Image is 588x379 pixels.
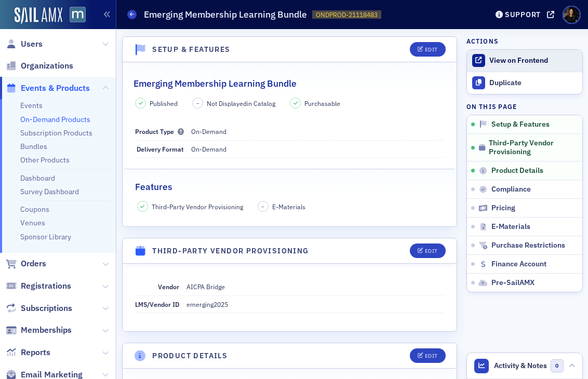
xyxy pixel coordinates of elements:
[158,282,179,291] span: Vendor
[20,218,45,227] a: Venues
[491,260,546,269] span: Finance Account
[6,38,43,50] a: Users
[186,282,225,291] span: AICPA Bridge
[152,44,230,55] h4: Setup & Features
[6,83,90,94] a: Events & Products
[20,173,55,183] a: Dashboard
[20,205,49,214] a: Coupons
[491,204,515,213] span: Pricing
[489,139,568,157] span: Third-Party Vendor Provisioning
[489,78,577,88] div: Duplicate
[6,303,72,314] a: Subscriptions
[6,280,71,292] a: Registrations
[316,10,378,19] span: ONDPROD-21118483
[489,56,577,65] div: View on Frontend
[466,36,499,46] h4: Actions
[62,7,86,24] a: View Homepage
[191,127,226,136] span: On-Demand
[152,246,309,256] h4: Third-Party Vendor Provisioning
[21,280,71,292] span: Registrations
[467,50,582,72] a: View on Frontend
[135,300,179,308] span: LMS/Vendor ID
[150,99,178,108] span: Published
[6,258,46,269] a: Orders
[135,180,172,194] h2: Features
[551,359,564,372] span: 0
[137,145,184,153] span: Delivery Format
[21,38,43,50] span: Users
[21,60,73,72] span: Organizations
[494,360,547,371] span: Activity & Notes
[21,324,72,336] span: Memberships
[6,324,72,336] a: Memberships
[21,347,50,358] span: Reports
[272,202,305,211] span: E-Materials
[196,100,199,107] span: –
[144,8,307,21] h1: Emerging Membership Learning Bundle
[152,350,228,361] h4: Product Details
[20,187,79,196] a: Survey Dashboard
[21,83,90,94] span: Events & Products
[21,258,46,269] span: Orders
[425,248,438,254] div: Edit
[410,42,446,57] button: Edit
[6,347,50,358] a: Reports
[466,102,583,111] h4: On this page
[410,243,446,258] button: Edit
[207,99,275,108] span: Not Displayed in Catalog
[20,128,92,138] a: Subscription Products
[425,47,438,52] div: Edit
[491,166,543,175] span: Product Details
[505,10,541,19] div: Support
[15,7,62,24] img: SailAMX
[491,222,530,232] span: E-Materials
[6,60,73,72] a: Organizations
[186,296,444,313] dd: emerging2025
[410,348,446,363] button: Edit
[491,278,534,288] span: Pre-SailAMX
[304,99,340,108] span: Purchasable
[491,241,565,250] span: Purchase Restrictions
[133,77,297,90] h2: Emerging Membership Learning Bundle
[491,120,550,129] span: Setup & Features
[191,145,226,153] span: On-Demand
[20,142,47,151] a: Bundles
[261,203,264,210] span: –
[21,303,72,314] span: Subscriptions
[491,185,531,194] span: Compliance
[20,232,71,241] a: Sponsor Library
[563,6,581,24] span: Profile
[467,72,582,94] button: Duplicate
[20,101,43,110] a: Events
[20,155,70,165] a: Other Products
[152,202,243,211] span: Third-Party Vendor Provisioning
[135,127,184,136] span: Product Type
[70,7,86,23] img: SailAMX
[425,353,438,359] div: Edit
[20,115,90,124] a: On-Demand Products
